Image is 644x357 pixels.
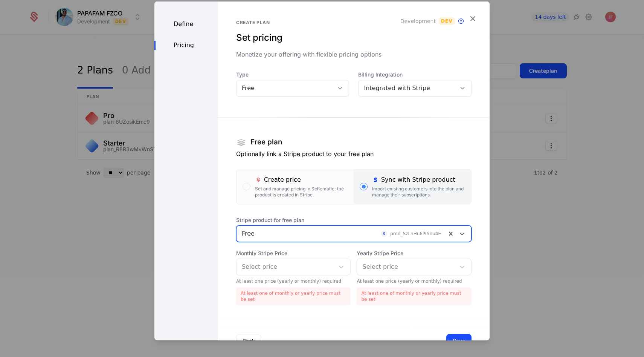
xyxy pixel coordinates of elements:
[439,17,455,25] span: Dev
[236,249,351,257] span: Monthly Stripe Price
[255,175,348,184] div: Create price
[364,83,451,92] div: Integrated with Stripe
[154,40,218,49] div: Pricing
[236,19,472,25] div: Create plan
[154,19,218,28] div: Define
[236,278,351,284] div: At least one price (yearly or monthly) required
[242,83,329,92] div: Free
[236,70,349,78] span: Type
[255,185,348,198] div: Set and manage pricing in Schematic; the product is created in Stripe.
[372,175,465,184] div: Sync with Stripe product
[357,249,472,257] span: Yearly Stripe Price
[236,334,261,347] button: Back
[372,185,465,198] div: Import existing customers into the plan and manage their subscriptions.
[236,49,472,58] div: Monetize your offering with flexible pricing options
[236,216,472,224] span: Stripe product for free plan
[446,334,472,347] button: Save
[357,287,472,305] div: At least one of monthly or yearly price must be set
[236,31,472,43] div: Set pricing
[236,149,472,158] p: Optionally link a Stripe product to your free plan
[400,17,436,25] span: Development
[236,287,351,305] div: At least one of monthly or yearly price must be set
[250,139,282,146] h1: Free plan
[357,278,472,284] div: At least one price (yearly or monthly) required
[358,70,472,78] span: Billing Integration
